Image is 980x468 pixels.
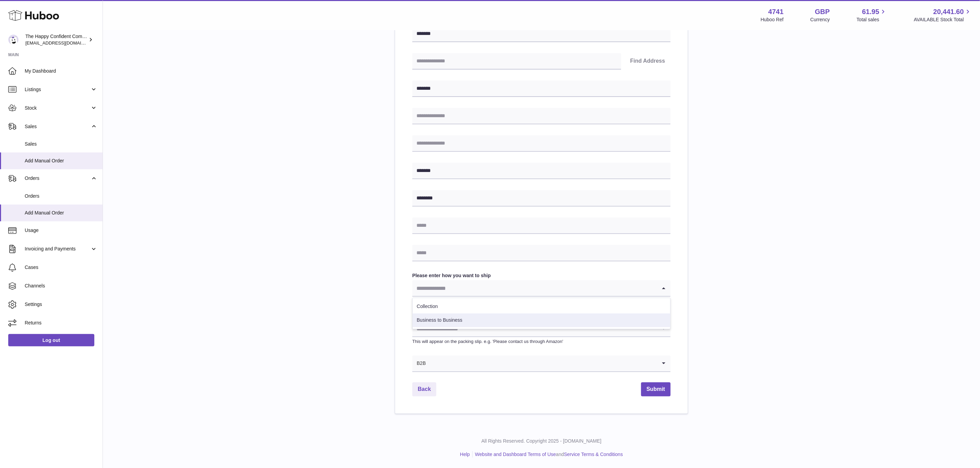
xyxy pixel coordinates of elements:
[811,16,830,23] div: Currency
[25,33,87,46] div: The Happy Confident Company
[25,123,90,130] span: Sales
[862,7,879,16] span: 61.95
[761,16,784,23] div: Huboo Ref
[412,272,671,279] label: Please enter how you want to ship
[412,338,671,345] p: This will appear on the packing slip. e.g. 'Please contact us through Amazon'
[25,320,97,326] span: Returns
[857,7,887,23] a: 61.95 Total sales
[8,334,94,346] a: Log out
[768,7,784,16] strong: 4741
[426,356,657,371] input: Search for option
[25,227,97,234] span: Usage
[914,7,972,23] a: 20,441.60 AVAILABLE Stock Total
[25,283,97,289] span: Channels
[108,438,975,444] p: All Rights Reserved. Copyright 2025 - [DOMAIN_NAME]
[413,300,670,313] li: Collection
[460,452,470,457] a: Help
[412,280,671,297] div: Search for option
[412,321,671,337] div: Search for option
[25,264,97,271] span: Cases
[641,382,671,396] button: Submit
[473,451,623,458] li: and
[25,210,97,216] span: Add Manual Order
[25,86,90,93] span: Listings
[857,16,887,23] span: Total sales
[815,7,830,16] strong: GBP
[25,40,101,46] span: [EMAIL_ADDRESS][DOMAIN_NAME]
[25,141,97,147] span: Sales
[933,7,964,16] span: 20,441.60
[25,68,97,74] span: My Dashboard
[475,452,556,457] a: Website and Dashboard Terms of Use
[914,16,972,23] span: AVAILABLE Stock Total
[564,452,623,457] a: Service Terms & Conditions
[25,193,97,199] span: Orders
[25,105,90,111] span: Stock
[413,313,670,327] li: Business to Business
[8,35,19,45] img: internalAdmin-4741@internal.huboo.com
[25,301,97,308] span: Settings
[25,175,90,182] span: Orders
[25,158,97,164] span: Add Manual Order
[25,246,90,252] span: Invoicing and Payments
[412,356,671,372] div: Search for option
[412,382,436,396] a: Back
[412,280,657,296] input: Search for option
[412,356,426,371] span: B2B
